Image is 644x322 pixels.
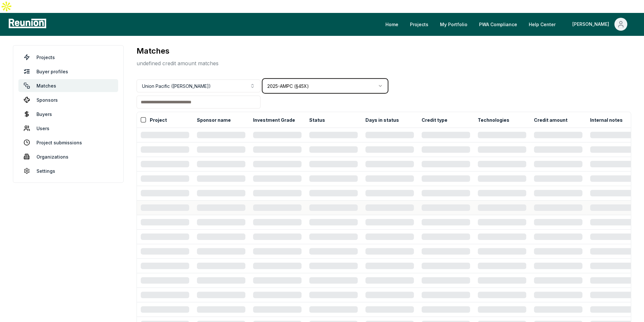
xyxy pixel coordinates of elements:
[18,136,118,149] a: Project submissions
[533,113,569,126] button: Credit amount
[18,122,118,135] a: Users
[380,18,404,31] a: Home
[18,164,118,177] a: Settings
[420,113,449,126] button: Credit type
[405,18,434,31] a: Projects
[18,108,118,120] a: Buyers
[18,65,118,78] a: Buyer profiles
[18,93,118,106] a: Sponsors
[567,18,632,31] button: [PERSON_NAME]
[435,18,473,31] a: My Portfolio
[572,18,612,31] div: [PERSON_NAME]
[524,18,561,31] a: Help Center
[308,113,326,126] button: Status
[380,18,638,31] nav: Main
[137,45,219,57] h3: Matches
[476,113,511,126] button: Technologies
[196,113,232,126] button: Sponsor name
[589,113,624,126] button: Internal notes
[148,113,168,126] button: Project
[364,113,400,126] button: Days in status
[142,83,211,89] span: Union Pacific ([PERSON_NAME])
[252,113,296,126] button: Investment Grade
[474,18,522,31] a: PWA Compliance
[18,51,118,64] a: Projects
[137,57,219,70] p: undefined credit amount matches
[18,79,118,92] a: Matches
[18,150,118,163] a: Organizations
